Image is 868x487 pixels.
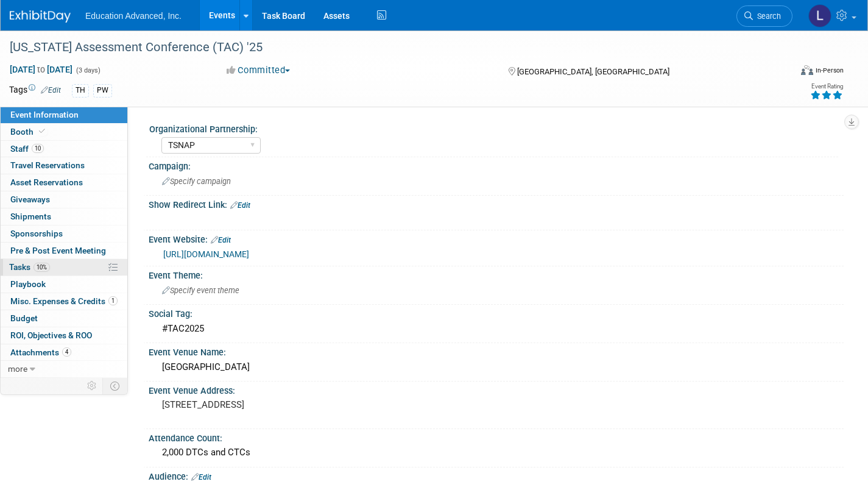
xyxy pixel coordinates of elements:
[149,467,844,483] div: Audience:
[1,259,127,275] a: Tasks10%
[1,191,127,208] a: Giveaways
[815,66,844,75] div: In-Person
[1,157,127,174] a: Travel Reservations
[149,196,844,212] div: Show Redirect Link:
[1,293,127,310] a: Misc. Expenses & Credits1
[158,358,834,377] div: [GEOGRAPHIC_DATA]
[158,443,834,462] div: 2,000 DTCs and CTCs
[149,429,844,444] div: Attendance Count:
[41,86,61,94] a: Edit
[149,157,844,172] div: Campaign:
[191,473,211,482] a: Edit
[222,64,295,77] button: Committed
[10,160,85,170] span: Travel Reservations
[1,344,127,361] a: Attachments4
[10,177,83,187] span: Asset Reservations
[34,263,50,272] span: 10%
[720,63,844,82] div: Event Format
[85,11,182,21] span: Education Advanced, Inc.
[9,64,73,75] span: [DATE] [DATE]
[32,144,44,153] span: 10
[9,84,61,98] td: Tags
[108,296,118,305] span: 1
[801,65,813,75] img: Format-Inperson.png
[162,177,231,186] span: Specify campaign
[162,286,239,295] span: Specify event theme
[35,65,47,74] span: to
[149,382,844,397] div: Event Venue Address:
[810,84,843,90] div: Event Rating
[10,127,48,137] span: Booth
[1,208,127,225] a: Shipments
[10,110,79,119] span: Event Information
[9,262,50,272] span: Tasks
[158,319,834,338] div: #TAC2025
[103,378,128,394] td: Toggle Event Tabs
[10,194,50,204] span: Giveaways
[1,327,127,344] a: ROI, Objectives & ROO
[211,236,231,244] a: Edit
[517,67,669,76] span: [GEOGRAPHIC_DATA], [GEOGRAPHIC_DATA]
[149,305,844,320] div: Social Tag:
[1,124,127,140] a: Booth
[10,246,106,255] span: Pre & Post Event Meeting
[10,144,44,154] span: Staff
[62,347,71,357] span: 4
[1,174,127,191] a: Asset Reservations
[1,141,127,157] a: Staff10
[10,279,46,289] span: Playbook
[10,10,71,23] img: ExhibitDay
[753,12,781,21] span: Search
[10,347,71,357] span: Attachments
[82,378,103,394] td: Personalize Event Tab Strip
[10,313,38,323] span: Budget
[808,4,831,27] img: Lara Miller
[10,212,51,221] span: Shipments
[230,201,250,210] a: Edit
[736,5,792,27] a: Search
[72,84,89,97] div: TH
[1,243,127,259] a: Pre & Post Event Meeting
[10,296,118,306] span: Misc. Expenses & Credits
[5,37,772,59] div: [US_STATE] Assessment Conference (TAC) '25
[10,229,63,238] span: Sponsorships
[149,230,844,246] div: Event Website:
[10,330,92,340] span: ROI, Objectives & ROO
[1,361,127,377] a: more
[93,84,112,97] div: PW
[1,107,127,123] a: Event Information
[1,310,127,327] a: Budget
[1,276,127,293] a: Playbook
[162,399,425,410] pre: [STREET_ADDRESS]
[1,226,127,242] a: Sponsorships
[8,364,27,374] span: more
[149,120,838,135] div: Organizational Partnership:
[149,343,844,358] div: Event Venue Name:
[75,66,101,74] span: (3 days)
[39,128,45,135] i: Booth reservation complete
[163,249,249,259] a: [URL][DOMAIN_NAME]
[149,266,844,282] div: Event Theme:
